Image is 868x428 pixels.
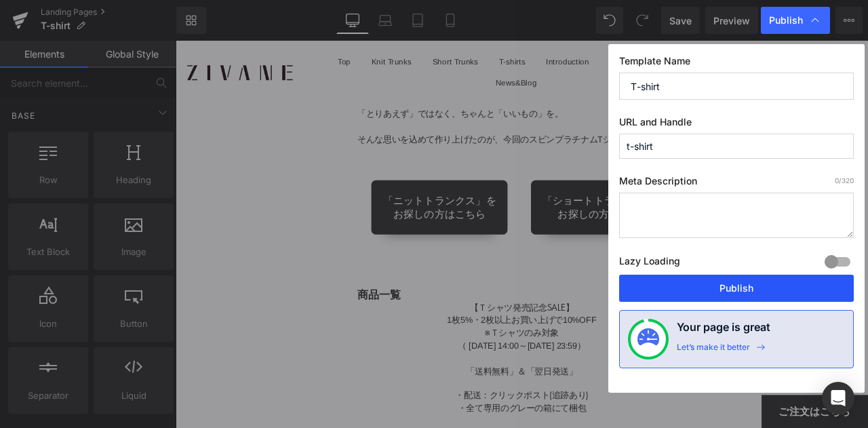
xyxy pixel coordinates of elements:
[835,176,854,184] span: /320
[421,166,595,230] a: 「ショートトランクス」をお探しの方はこちら
[216,354,606,370] div: （ [DATE] 14:00～[DATE] 23:59）
[332,413,490,427] span: ・配送：クリックポスト(追跡あり)
[435,182,581,213] span: 「ショートトランクス」を お探しの方はこちら
[677,342,750,359] div: Let’s make it better
[619,252,680,275] label: Lazy Loading
[216,79,606,95] p: 「とりあえず」ではなく、ちゃんと「いいもの」を。
[344,385,477,398] span: 「送料無料」＆「翌日発送」
[835,176,839,184] span: 0
[216,324,606,339] div: 1枚5%・2枚以上お買い上げで10%OFF
[619,275,854,302] button: Publish
[619,175,854,193] label: Meta Description
[619,55,854,73] label: Template Name
[245,182,380,213] span: 「ニットトランクス」を お探しの方はこちら
[216,339,606,355] div: ※Ｔシャツのみ対象
[637,328,659,350] img: onboarding-status.svg
[232,166,393,230] a: 「ニットトランクス」をお探しの方はこちら
[216,309,606,324] h1: 【Ｔシャツ発売記念SALE】
[822,382,854,414] div: Open Intercom Messenger
[216,291,267,309] strong: 商品一覧
[216,110,606,125] p: そんな思いを込めて作り上げたのが、今回のスビンプラチナムTシャツです。
[677,319,770,342] h4: Your page is great
[769,14,803,26] span: Publish
[619,116,854,134] label: URL and Handle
